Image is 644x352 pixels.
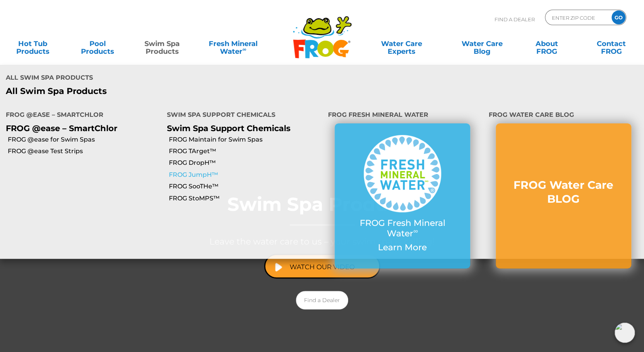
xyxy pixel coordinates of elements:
a: Water CareExperts [361,36,442,51]
sup: ∞ [242,46,246,52]
a: FROG Maintain for Swim Spas [169,135,322,144]
h4: FROG Water Care BLOG [489,108,638,123]
a: FROG SooTHe™ [169,182,322,191]
h4: FROG @ease – SmartChlor [6,108,155,123]
a: ContactFROG [586,36,636,51]
a: FROG TArget™ [169,147,322,155]
input: Zip Code Form [551,12,603,23]
h4: FROG Fresh Mineral Water [328,108,477,123]
a: FROG JumpH™ [169,171,322,179]
a: FROG @ease Test Strips [8,147,161,155]
p: FROG Fresh Mineral Water [350,218,455,239]
a: Hot TubProducts [8,36,58,51]
sup: ∞ [413,227,418,235]
h4: All Swim Spa Products [6,71,316,86]
a: FROG @ease for Swim Spas [8,135,161,144]
img: openIcon [615,323,635,343]
p: Learn More [350,243,455,253]
a: Fresh MineralWater∞ [202,36,264,51]
p: Find A Dealer [495,10,535,29]
a: PoolProducts [72,36,123,51]
a: FROG Water Care BLOG [511,178,616,214]
a: Find a Dealer [296,291,348,309]
a: Watch Our Video [264,254,380,279]
h3: FROG Water Care BLOG [511,178,616,206]
input: GO [611,10,625,24]
a: All Swim Spa Products [6,86,316,96]
a: FROG StoMPS™ [169,194,322,203]
a: Swim SpaProducts [137,36,187,51]
h4: Swim Spa Support Chemicals [167,108,316,123]
a: Swim Spa Support Chemicals [167,123,290,133]
a: FROG Fresh Mineral Water∞ Learn More [350,135,455,256]
p: FROG @ease – SmartChlor [6,123,155,133]
a: FROG DropH™ [169,159,322,167]
a: AboutFROG [521,36,572,51]
a: Water CareBlog [457,36,507,51]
